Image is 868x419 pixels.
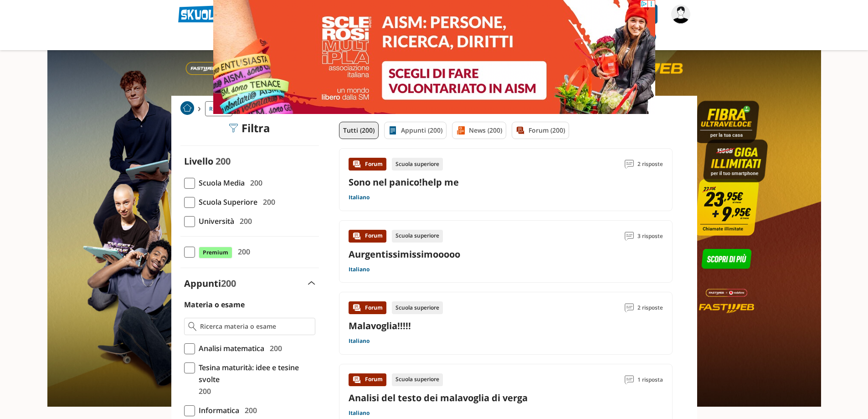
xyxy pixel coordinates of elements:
span: Scuola Media [195,177,245,189]
span: 200 [236,215,252,227]
a: Italiano [349,409,370,417]
img: Commenti lettura [625,303,634,312]
span: Scuola Superiore [195,196,257,208]
a: Tutti (200) [339,122,379,139]
img: Ricerca materia o esame [188,322,197,331]
a: Malavoglia!!!!! [349,320,411,332]
img: Commenti lettura [625,232,634,241]
a: Italiano [349,194,370,201]
span: 200 [216,155,231,167]
span: Analisi matematica [195,342,264,354]
a: Home [180,101,194,116]
div: Forum [349,301,386,314]
span: 200 [266,342,282,354]
span: 1 risposta [637,373,663,386]
a: Sono nel panico!help me [349,176,459,188]
span: 200 [221,277,236,290]
img: curly_vany [671,5,690,24]
img: Commenti lettura [625,375,634,384]
div: Scuola superiore [392,301,443,314]
img: Apri e chiudi sezione [308,281,315,285]
a: Appunti (200) [384,122,447,139]
label: Materia o esame [184,300,245,310]
div: Scuola superiore [392,373,443,386]
img: Filtra filtri mobile [229,124,238,133]
a: Ricerca [205,101,232,116]
div: Scuola superiore [392,158,443,171]
img: Commenti lettura [625,160,634,169]
img: Forum filtro contenuto [516,126,525,135]
label: Livello [184,155,213,167]
span: 2 risposte [637,301,663,314]
span: 200 [195,385,211,397]
a: News (200) [452,122,506,139]
span: Tesina maturità: idee e tesine svolte [195,362,315,385]
a: Aurgentissimissimooooo [349,248,460,260]
div: Filtra [229,122,270,134]
img: Forum contenuto [352,232,361,241]
span: 200 [259,196,275,208]
img: Forum contenuto [352,303,361,312]
img: Appunti filtro contenuto [388,126,397,135]
a: Italiano [349,337,370,345]
img: Forum contenuto [352,375,361,384]
span: 3 risposte [637,230,663,243]
div: Forum [349,230,386,243]
img: News filtro contenuto [456,126,465,135]
a: Italiano [349,266,370,273]
a: Analisi del testo dei malavoglia di verga [349,392,528,404]
a: Forum (200) [512,122,569,139]
div: Scuola superiore [392,230,443,243]
span: Informatica [195,404,239,416]
input: Ricerca materia o esame [200,322,311,331]
div: Forum [349,158,386,171]
span: 200 [234,246,250,258]
div: Forum [349,373,386,386]
span: 2 risposte [637,158,663,171]
label: Appunti [184,277,236,290]
span: 200 [247,177,262,189]
span: Premium [199,247,232,259]
span: Università [195,215,234,227]
img: Home [180,101,194,115]
img: Forum contenuto [352,160,361,169]
span: 200 [241,404,257,416]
